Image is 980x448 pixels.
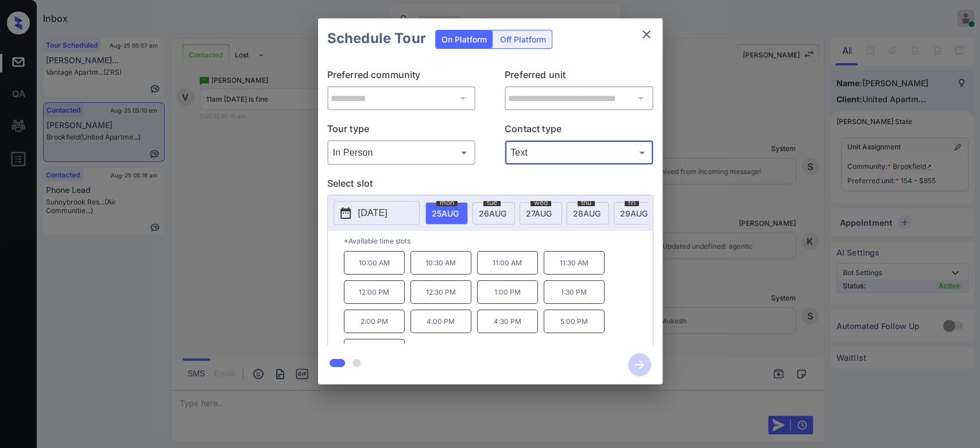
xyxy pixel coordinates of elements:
[508,143,650,162] div: Text
[410,310,471,333] p: 4:00 PM
[544,280,605,304] p: 1:30 PM
[621,350,658,380] button: btn-next
[620,208,648,218] span: 29 AUG
[483,199,501,206] span: tue
[635,23,658,46] button: close
[578,199,595,206] span: thu
[526,208,552,218] span: 27 AUG
[327,176,653,195] p: Select slot
[520,202,562,225] div: date-select
[479,208,506,218] span: 26 AUG
[344,339,405,362] p: 5:30 PM
[327,122,476,140] p: Tour type
[544,310,605,333] p: 5:00 PM
[530,199,551,206] span: wed
[436,199,458,206] span: mon
[334,201,420,225] button: [DATE]
[477,280,538,304] p: 1:00 PM
[410,280,471,304] p: 12:30 PM
[505,68,653,86] p: Preferred unit
[614,202,656,225] div: date-select
[330,143,473,162] div: In Person
[567,202,609,225] div: date-select
[410,251,471,275] p: 10:30 AM
[472,202,515,225] div: date-select
[358,206,388,220] p: [DATE]
[625,199,639,206] span: fri
[505,122,653,140] p: Contact type
[477,310,538,333] p: 4:30 PM
[327,68,476,86] p: Preferred community
[344,280,405,304] p: 12:00 PM
[477,251,538,275] p: 11:00 AM
[573,208,601,218] span: 28 AUG
[436,30,493,48] div: On Platform
[344,310,405,333] p: 2:00 PM
[344,251,405,275] p: 10:00 AM
[544,251,605,275] p: 11:30 AM
[344,231,653,251] p: *Available time slots
[318,18,435,59] h2: Schedule Tour
[494,30,552,48] div: Off Platform
[432,208,459,218] span: 25 AUG
[425,202,468,225] div: date-select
